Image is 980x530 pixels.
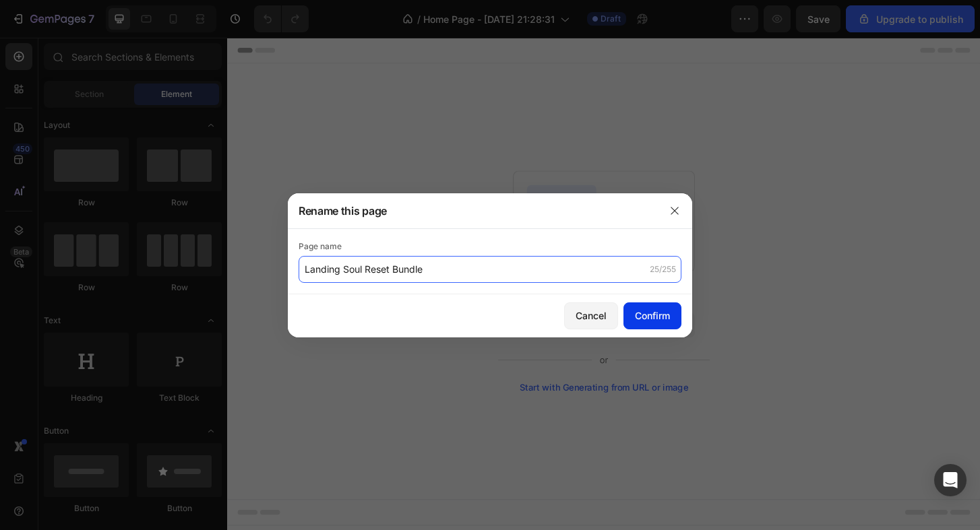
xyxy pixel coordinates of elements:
[307,295,399,322] button: Add sections
[934,464,967,496] div: Open Intercom Messenger
[323,268,486,284] div: Start with Sections from sidebar
[564,302,618,329] button: Cancel
[650,263,676,275] div: 25/255
[314,370,495,381] div: Start with Generating from URL or image
[635,308,670,323] div: Confirm
[299,203,387,219] h3: Rename this page
[407,295,502,322] button: Add elements
[299,240,681,253] div: Page name
[623,302,681,329] button: Confirm
[576,308,607,323] div: Cancel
